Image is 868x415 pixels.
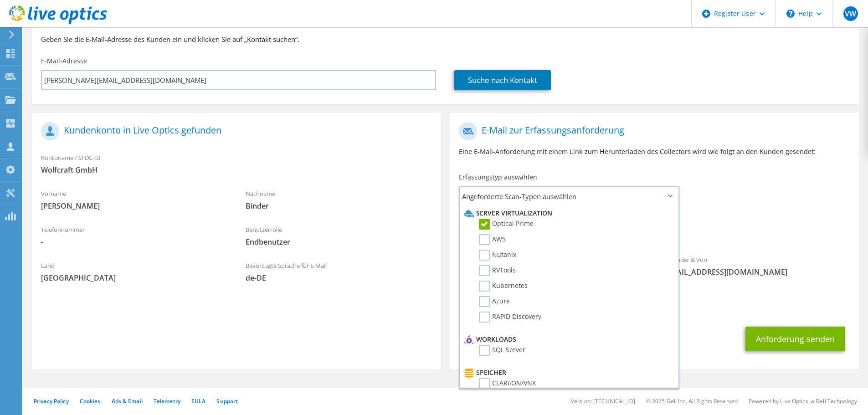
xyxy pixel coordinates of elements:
[154,397,180,405] a: Telemetry
[479,296,510,307] label: Azure
[460,187,678,205] span: Angeforderte Scan-Typen auswählen
[479,345,525,356] label: SQL Server
[459,173,537,182] label: Erfassungstyp auswählen
[571,397,635,405] li: Version: [TECHNICAL_ID]
[34,397,69,405] a: Privacy Policy
[459,122,845,140] h1: E-Mail zur Erfassungsanforderung
[236,184,441,215] div: Nachname
[479,281,528,292] label: Kubernetes
[646,397,738,405] li: © 2025 Dell Inc. All Rights Reserved
[479,234,506,245] label: AWS
[459,147,849,157] p: Eine E-Mail-Anforderung mit einem Link zum Herunterladen des Collectors wird wie folgt an den Kun...
[479,265,516,276] label: RVTools
[843,6,858,21] span: VW
[786,10,795,18] svg: \n
[246,201,432,211] span: Binder
[450,209,858,246] div: Angeforderte Erfassungen
[479,378,536,389] label: CLARiiON/VNX
[191,397,205,405] a: EULA
[745,327,845,351] button: Anforderung senden
[479,312,541,323] label: RAPID Discovery
[41,122,427,140] h1: Kundenkonto in Live Optics gefunden
[32,256,236,287] div: Land
[663,267,850,277] span: [EMAIL_ADDRESS][DOMAIN_NAME]
[236,220,441,251] div: Benutzerrolle
[216,397,238,405] a: Support
[41,201,227,211] span: [PERSON_NAME]
[479,219,534,230] label: Optical Prime
[462,208,673,219] li: Server Virtualization
[462,334,673,345] li: Workloads
[450,286,858,318] div: CC & Antworten an
[236,256,441,287] div: Bevorzugte Sprache für E-Mail
[450,250,654,282] div: An
[41,56,87,66] label: E-Mail-Adresse
[41,34,850,44] h3: Geben Sie die E-Mail-Adresse des Kunden ein und klicken Sie auf „Kontakt suchen“.
[246,237,432,247] span: Endbenutzer
[32,220,236,251] div: Telefonnummer
[32,184,236,215] div: Vorname
[41,237,227,247] span: -
[462,367,673,378] li: Speicher
[41,273,227,283] span: [GEOGRAPHIC_DATA]
[479,250,516,261] label: Nutanix
[454,70,551,90] a: Suche nach Kontakt
[112,397,143,405] a: Ads & Email
[246,273,432,283] span: de-DE
[80,397,101,405] a: Cookies
[32,148,441,179] div: Kontoname / SFDC-ID
[749,397,857,405] li: Powered by Live Optics, a Dell Technology
[654,250,859,282] div: Absender & Von
[41,165,431,175] span: Wolfcraft GmbH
